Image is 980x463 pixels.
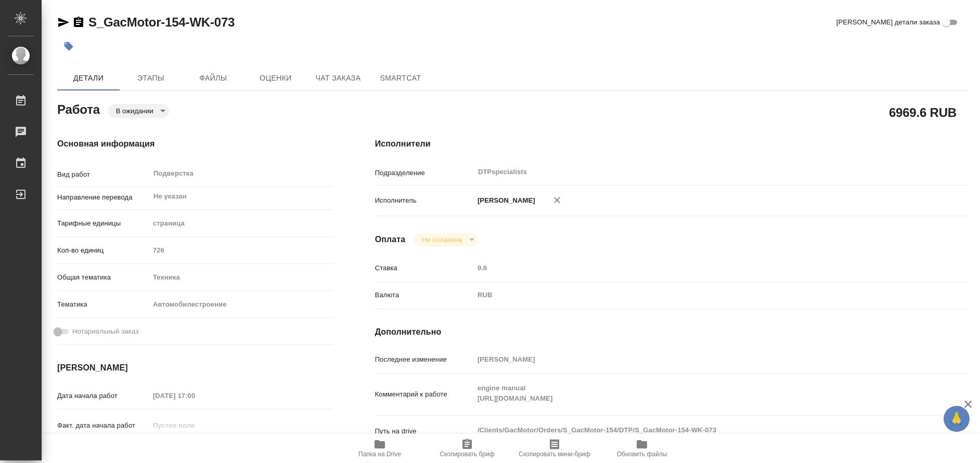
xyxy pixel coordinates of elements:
h4: Дополнительно [375,326,969,338]
h4: [PERSON_NAME] [57,362,333,374]
textarea: engine manual [URL][DOMAIN_NAME] [474,379,919,407]
button: Скопировать ссылку [72,16,85,29]
h2: 6969.6 RUB [889,103,957,121]
h4: Основная информация [57,138,333,150]
p: Вид работ [57,169,149,180]
button: 🙏 [944,406,970,432]
span: Файлы [188,72,238,85]
p: Кол-во единиц [57,245,149,256]
span: Оценки [251,72,301,85]
p: Подразделение [375,168,474,178]
p: Общая тематика [57,272,149,283]
h4: Исполнители [375,138,969,150]
p: Последнее изменение [375,354,474,365]
a: S_GacMotor-154-WK-073 [88,15,235,29]
p: Путь на drive [375,426,474,436]
textarea: /Clients/GacMotor/Orders/S_GacMotor-154/DTP/S_GacMotor-154-WK-073 [474,421,919,439]
input: Пустое поле [149,243,333,258]
span: Детали [63,72,113,85]
span: Папка на Drive [358,451,401,458]
input: Пустое поле [149,388,240,403]
p: Комментарий к работе [375,389,474,400]
button: Скопировать мини-бриф [511,434,598,463]
span: Скопировать бриф [440,451,494,458]
div: страница [149,215,333,232]
input: Пустое поле [474,260,919,275]
p: Ставка [375,263,474,273]
span: [PERSON_NAME] детали заказа [836,17,940,28]
button: Папка на Drive [336,434,423,463]
span: 🙏 [948,408,965,430]
input: Пустое поле [149,418,240,433]
h2: Работа [57,99,100,118]
p: [PERSON_NAME] [474,195,535,206]
p: Дата начала работ [57,391,149,401]
p: Факт. дата начала работ [57,420,149,431]
input: Пустое поле [474,352,919,367]
span: Этапы [126,72,176,85]
h4: Оплата [375,233,406,246]
button: Не оплачена [419,235,465,244]
p: Тарифные единицы [57,218,149,229]
button: Удалить исполнителя [546,189,569,211]
span: Нотариальный заказ [72,326,138,337]
div: Техника [149,269,333,286]
span: Скопировать мини-бриф [519,451,590,458]
div: В ожидании [108,104,169,118]
span: SmartCat [376,72,425,85]
span: Обновить файлы [617,451,667,458]
button: Добавить тэг [57,35,80,58]
p: Тематика [57,299,149,310]
button: Скопировать ссылку для ЯМессенджера [57,16,70,29]
button: Скопировать бриф [423,434,511,463]
p: Валюта [375,290,474,300]
p: Направление перевода [57,192,149,203]
button: Обновить файлы [598,434,686,463]
div: RUB [474,286,919,304]
div: Автомобилестроение [149,296,333,313]
div: В ожидании [414,233,478,247]
span: Чат заказа [313,72,363,85]
button: В ожидании [113,107,157,115]
p: Исполнитель [375,195,474,206]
